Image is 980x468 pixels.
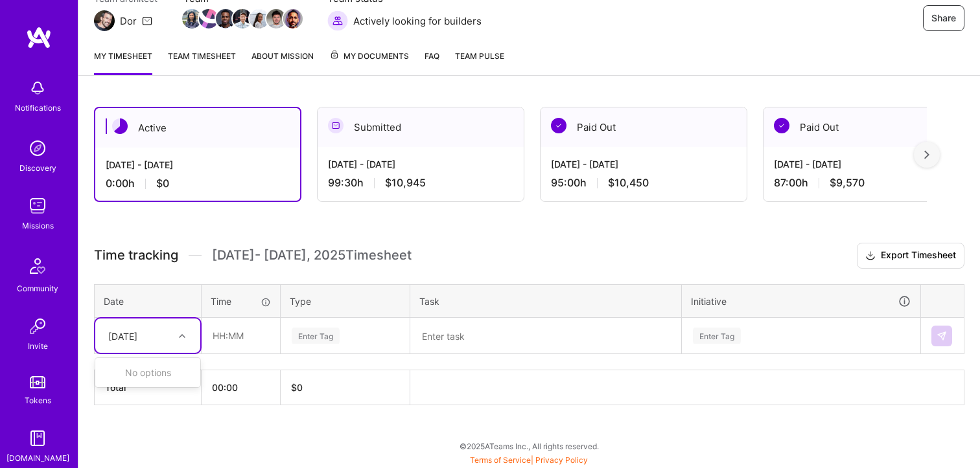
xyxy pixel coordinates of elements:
div: Paid Out [764,107,970,147]
div: Enter Tag [292,326,340,346]
th: Date [95,284,202,318]
div: Enter Tag [693,326,741,346]
div: [DATE] - [DATE] [106,158,290,172]
div: Notifications [15,101,61,115]
img: tokens [30,376,45,388]
img: Team Member Avatar [233,9,252,28]
img: teamwork [25,193,51,219]
img: Team Architect [94,10,115,31]
img: Team Member Avatar [266,9,286,28]
img: guide book [25,425,51,451]
i: icon Chevron [179,333,185,339]
i: icon Download [865,249,876,263]
div: Community [17,282,58,295]
span: Time tracking [94,247,178,263]
span: My Documents [329,49,409,63]
span: Actively looking for builders [353,14,482,28]
a: Team Member Avatar [234,8,251,30]
div: Dor [120,14,137,28]
div: Invite [28,339,48,353]
img: bell [25,75,51,101]
span: $9,570 [830,176,865,190]
div: 0:00 h [106,177,290,190]
div: Tokens [25,394,51,407]
span: $10,450 [608,176,649,190]
div: [DATE] [108,329,137,342]
a: FAQ [425,49,439,75]
div: © 2025 ATeams Inc., All rights reserved. [78,430,980,462]
div: Initiative [691,294,911,309]
th: Task [410,284,682,318]
a: Team Member Avatar [285,8,301,30]
span: Share [931,12,956,25]
span: $10,945 [385,176,426,190]
a: About Mission [251,49,314,75]
i: icon Mail [142,16,152,26]
a: Team Pulse [455,49,504,75]
input: HH:MM [202,318,279,353]
img: Team Member Avatar [250,9,269,28]
img: Invite [25,313,51,339]
span: | [470,455,588,465]
button: Export Timesheet [857,243,964,269]
a: Privacy Policy [535,455,588,465]
div: [DOMAIN_NAME] [6,451,69,465]
a: Team Member Avatar [268,8,285,30]
div: 95:00 h [551,176,736,190]
div: Paid Out [541,107,747,147]
img: Paid Out [774,118,789,133]
img: Paid Out [551,118,566,133]
a: Team timesheet [168,49,236,75]
span: $ 0 [291,382,303,393]
div: [DATE] - [DATE] [774,157,959,171]
div: [DATE] - [DATE] [328,157,513,171]
div: [DATE] - [DATE] [551,157,736,171]
div: Discovery [19,161,56,175]
img: Team Member Avatar [182,9,202,28]
a: Team Member Avatar [200,8,217,30]
span: Team Pulse [455,51,504,61]
img: Submit [937,331,947,341]
th: Total [95,370,202,405]
div: No options [95,361,200,384]
div: 99:30 h [328,176,513,190]
th: Type [281,284,410,318]
a: My Documents [329,49,409,75]
img: Team Member Avatar [216,9,235,28]
a: Team Member Avatar [183,8,200,30]
a: My timesheet [94,49,152,75]
img: Active [112,118,128,134]
img: Submitted [328,118,344,133]
img: discovery [25,135,51,161]
th: 00:00 [202,370,281,405]
div: Active [95,108,300,148]
img: Actively looking for builders [327,10,348,31]
a: Team Member Avatar [217,8,234,30]
img: Team Member Avatar [199,9,218,28]
img: Community [22,251,53,282]
span: [DATE] - [DATE] , 2025 Timesheet [212,247,412,263]
div: 87:00 h [774,176,959,190]
button: Share [923,5,964,31]
img: Team Member Avatar [283,9,303,28]
img: right [924,150,929,159]
img: logo [26,26,52,49]
span: $0 [156,177,169,190]
a: Terms of Service [470,455,531,465]
div: Time [211,295,271,308]
div: Missions [22,219,54,232]
a: Team Member Avatar [251,8,268,30]
div: Submitted [318,107,524,147]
